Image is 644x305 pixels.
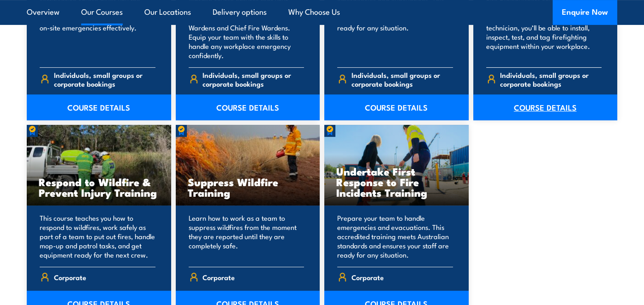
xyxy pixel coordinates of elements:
h3: Undertake First Response to Fire Incidents Training [336,166,457,198]
a: COURSE DETAILS [176,94,320,120]
h3: Suppress Wildfire Training [188,176,308,198]
a: COURSE DETAILS [324,94,469,120]
span: Individuals, small groups or corporate bookings [54,70,155,88]
span: Individuals, small groups or corporate bookings [352,70,453,88]
span: Corporate [203,270,235,284]
h3: Respond to Wildfire & Prevent Injury Training [39,176,159,198]
span: Individuals, small groups or corporate bookings [500,70,602,88]
span: Corporate [352,270,384,284]
p: Prepare your team to handle emergencies and evacuations. This accredited training meets Australia... [337,213,453,259]
span: Individuals, small groups or corporate bookings [203,70,304,88]
a: COURSE DETAILS [473,94,618,120]
p: Learn how to work as a team to suppress wildfires from the moment they are reported until they ar... [189,213,304,259]
span: Corporate [54,270,86,284]
p: This course teaches you how to respond to wildfires, work safely as part of a team to put out fir... [40,213,155,259]
a: COURSE DETAILS [27,94,171,120]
